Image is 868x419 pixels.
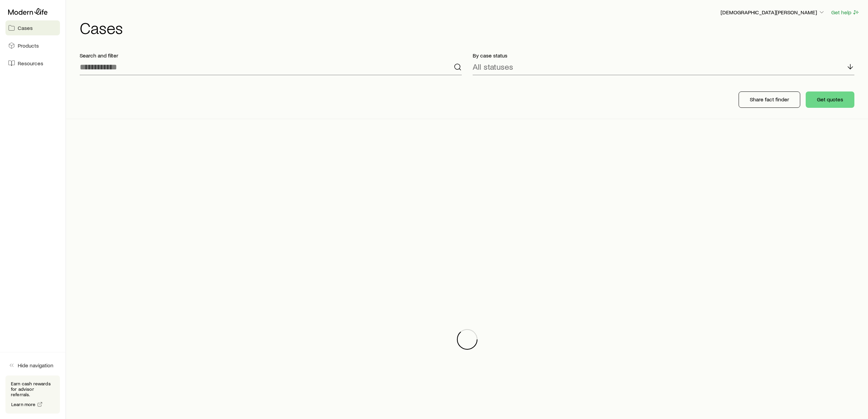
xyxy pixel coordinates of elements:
p: Search and filter [80,52,462,59]
p: [DEMOGRAPHIC_DATA][PERSON_NAME] [721,9,825,16]
a: Resources [5,56,60,71]
button: Share fact finder [739,91,800,108]
button: Get help [831,9,860,16]
span: Products [18,42,39,49]
h1: Cases [80,19,860,36]
button: [DEMOGRAPHIC_DATA][PERSON_NAME] [720,9,825,17]
p: All statuses [473,62,513,71]
span: Hide navigation [18,362,53,369]
span: Cases [18,24,33,31]
div: Earn cash rewards for advisor referrals.Learn more [5,375,60,414]
p: Share fact finder [750,96,789,103]
p: By case status [473,52,855,59]
button: Hide navigation [5,358,60,373]
a: Cases [5,20,60,35]
a: Products [5,38,60,53]
span: Learn more [11,402,36,407]
button: Get quotes [806,91,854,108]
span: Resources [18,60,43,67]
p: Earn cash rewards for advisor referrals. [11,381,54,397]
